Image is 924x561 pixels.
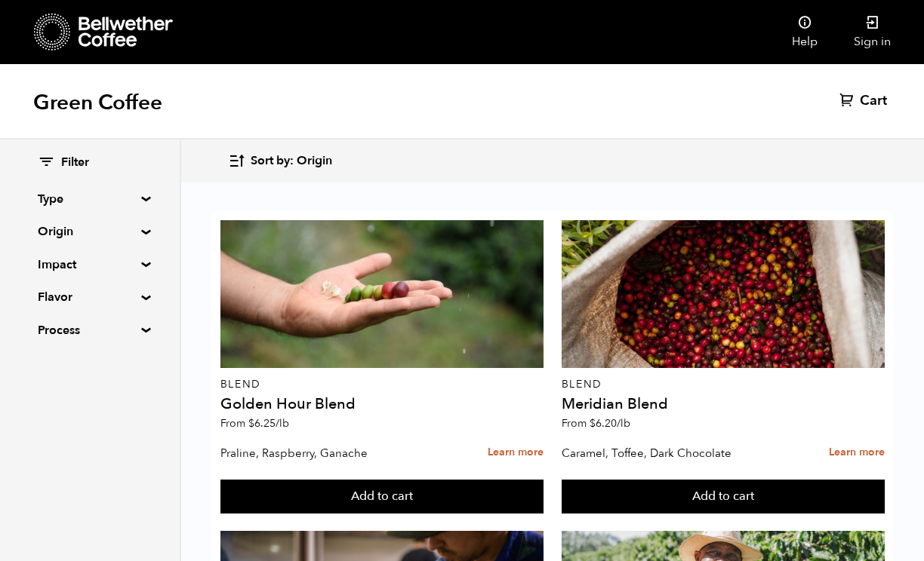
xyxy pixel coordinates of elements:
span: Sort by: Origin [251,153,332,170]
bdi: 6.20 [590,416,630,431]
button: Add to cart [562,480,885,514]
p: Blend [562,379,885,390]
span: $ [248,416,254,431]
span: Cart [860,92,887,110]
summary: Flavor [38,288,142,306]
span: Filter [61,155,89,171]
p: Caramel, Toffee, Dark Chocolate [562,442,782,464]
summary: Type [38,190,142,208]
a: Learn more [488,437,544,469]
span: From [562,416,630,431]
summary: Impact [38,256,142,274]
h4: Golden Hour Blend [220,397,544,412]
bdi: 6.25 [248,416,289,431]
h4: Meridian Blend [562,397,885,412]
span: $ [590,416,596,431]
span: /lb [617,416,630,431]
button: Sort by: Origin [228,143,332,179]
p: Praline, Raspberry, Ganache [220,442,441,464]
summary: Process [38,321,142,339]
h1: Green Coffee [33,89,162,116]
p: Blend [220,379,544,390]
span: From [220,416,289,431]
button: Add to cart [220,480,544,514]
summary: Origin [38,222,142,241]
a: Learn more [829,437,885,469]
a: Cart [839,92,891,110]
span: /lb [276,416,289,431]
